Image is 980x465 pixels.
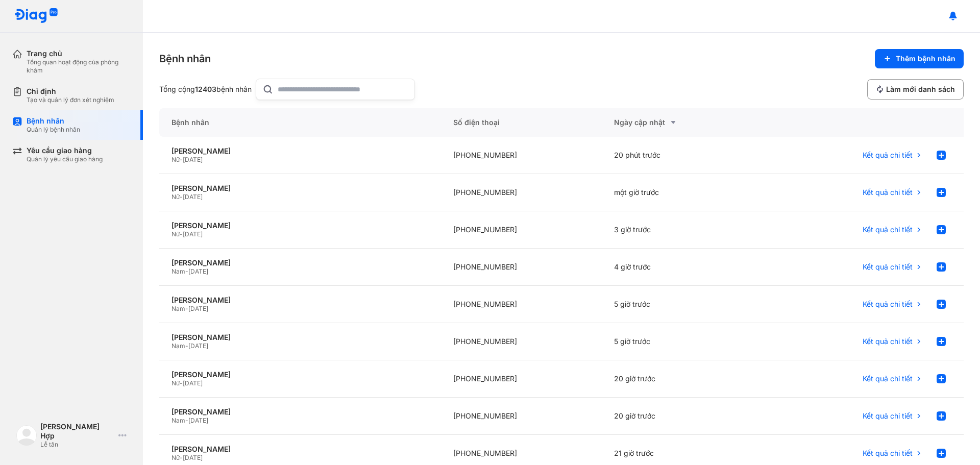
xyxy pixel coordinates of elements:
[171,333,429,342] div: [PERSON_NAME]
[14,8,58,24] img: logo
[441,323,602,360] div: [PHONE_NUMBER]
[27,96,114,104] div: Tạo và quản lý đơn xét nghiệm
[441,108,602,137] div: Số điện thoại
[183,454,203,461] span: [DATE]
[171,407,429,417] div: [PERSON_NAME]
[171,296,429,305] div: [PERSON_NAME]
[171,267,185,275] span: Nam
[171,370,429,379] div: [PERSON_NAME]
[27,49,131,58] div: Trang chủ
[602,174,763,211] div: một giờ trước
[614,116,750,129] div: Ngày cập nhật
[16,425,37,446] img: logo
[180,230,183,238] span: -
[40,440,114,449] div: Lễ tân
[863,449,913,458] span: Kết quả chi tiết
[188,417,208,424] span: [DATE]
[185,305,188,312] span: -
[441,211,602,249] div: [PHONE_NUMBER]
[183,379,203,387] span: [DATE]
[40,422,114,440] div: [PERSON_NAME] Hợp
[441,360,602,398] div: [PHONE_NUMBER]
[171,445,429,454] div: [PERSON_NAME]
[159,52,211,66] div: Bệnh nhân
[171,156,180,163] span: Nữ
[863,411,913,421] span: Kết quả chi tiết
[602,137,763,174] div: 20 phút trước
[441,398,602,435] div: [PHONE_NUMBER]
[441,137,602,174] div: [PHONE_NUMBER]
[27,58,131,75] div: Tổng quan hoạt động của phòng khám
[171,193,180,201] span: Nữ
[171,417,185,424] span: Nam
[867,79,964,100] button: Làm mới danh sách
[27,87,114,96] div: Chỉ định
[171,221,429,230] div: [PERSON_NAME]
[602,323,763,360] div: 5 giờ trước
[602,360,763,398] div: 20 giờ trước
[441,174,602,211] div: [PHONE_NUMBER]
[188,342,208,350] span: [DATE]
[159,108,441,137] div: Bệnh nhân
[171,342,185,350] span: Nam
[180,454,183,461] span: -
[27,126,80,134] div: Quản lý bệnh nhân
[185,342,188,350] span: -
[188,305,208,312] span: [DATE]
[180,193,183,201] span: -
[602,249,763,286] div: 4 giờ trước
[27,146,103,155] div: Yêu cầu giao hàng
[886,85,955,94] span: Làm mới danh sách
[183,156,203,163] span: [DATE]
[863,300,913,309] span: Kết quả chi tiết
[863,225,913,234] span: Kết quả chi tiết
[863,262,913,272] span: Kết quả chi tiết
[441,286,602,323] div: [PHONE_NUMBER]
[602,398,763,435] div: 20 giờ trước
[602,286,763,323] div: 5 giờ trước
[863,374,913,383] span: Kết quả chi tiết
[896,54,955,63] span: Thêm bệnh nhân
[171,230,180,238] span: Nữ
[171,305,185,312] span: Nam
[441,249,602,286] div: [PHONE_NUMBER]
[863,188,913,197] span: Kết quả chi tiết
[863,337,913,346] span: Kết quả chi tiết
[171,454,180,461] span: Nữ
[183,193,203,201] span: [DATE]
[183,230,203,238] span: [DATE]
[171,146,429,156] div: [PERSON_NAME]
[171,184,429,193] div: [PERSON_NAME]
[185,267,188,275] span: -
[195,85,216,93] span: 12403
[171,379,180,387] span: Nữ
[602,211,763,249] div: 3 giờ trước
[188,267,208,275] span: [DATE]
[171,258,429,267] div: [PERSON_NAME]
[180,379,183,387] span: -
[159,85,252,94] div: Tổng cộng bệnh nhân
[875,49,964,68] button: Thêm bệnh nhân
[185,417,188,424] span: -
[27,116,80,126] div: Bệnh nhân
[27,155,103,163] div: Quản lý yêu cầu giao hàng
[863,151,913,160] span: Kết quả chi tiết
[180,156,183,163] span: -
